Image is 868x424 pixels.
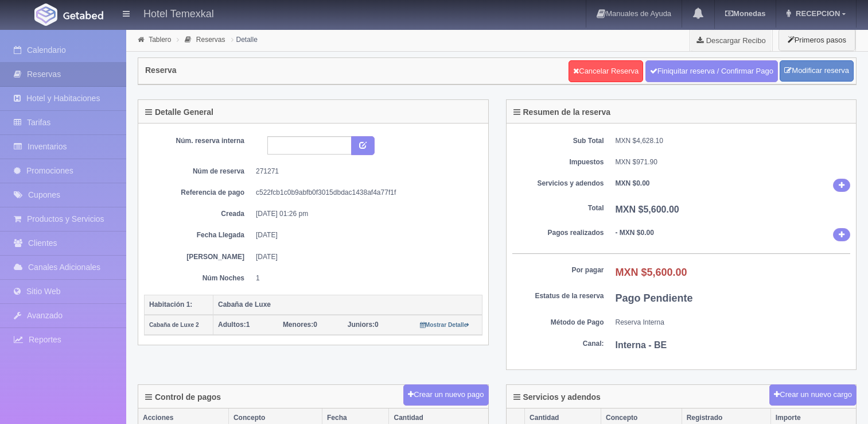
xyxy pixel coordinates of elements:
dt: [PERSON_NAME] [153,252,244,262]
strong: Adultos: [218,321,246,329]
b: Pago Pendiente [616,292,693,304]
dt: Núm de reserva [153,167,244,176]
b: Habitación 1: [149,300,192,309]
dd: 1 [256,273,474,283]
li: Detalle [228,34,260,45]
dd: Reserva Interna [616,318,851,327]
a: Modificar reserva [780,60,854,82]
dt: Pagos realizados [512,228,604,238]
span: 1 [218,321,250,329]
dd: 271271 [256,167,474,176]
a: Tablero [149,36,171,44]
dt: Por pagar [512,265,604,275]
a: Mostrar Detalle [420,321,470,329]
dd: [DATE] 01:26 pm [256,209,474,219]
h4: Hotel Temexkal [143,6,214,20]
a: Finiquitar reserva / Confirmar Pago [645,60,778,82]
dd: [DATE] [256,230,474,240]
h4: Servicios y adendos [513,393,601,402]
strong: Juniors: [348,321,375,329]
a: Descargar Recibo [690,29,772,52]
img: Getabed [34,3,57,26]
dt: Núm Noches [153,273,244,283]
dd: MXN $4,628.10 [616,136,851,146]
dt: Estatus de la reserva [512,291,604,301]
h4: Reserva [145,66,177,75]
b: Interna - BE [616,340,667,350]
a: Reservas [196,36,225,44]
dt: Sub Total [512,136,604,146]
h4: Control de pagos [145,393,221,402]
button: Primeros pasos [779,29,855,51]
a: Cancelar Reserva [569,60,643,82]
b: MXN $5,600.00 [616,205,679,214]
h4: Resumen de la reserva [513,108,611,117]
dd: c522fcb1c0b9abfb0f3015dbdac1438af4a77f1f [256,188,474,198]
span: RECEPCION [793,9,840,18]
dt: Canal: [512,339,604,349]
dt: Núm. reserva interna [153,136,244,146]
dt: Método de Pago [512,318,604,327]
dt: Creada [153,209,244,219]
span: 0 [348,321,379,329]
dd: [DATE] [256,252,474,262]
dt: Total [512,203,604,213]
small: Cabaña de Luxe 2 [149,322,199,328]
dt: Referencia de pago [153,188,244,198]
strong: Menores: [283,321,313,329]
dt: Fecha Llegada [153,230,244,240]
small: Mostrar Detalle [420,322,470,328]
button: Crear un nuevo pago [403,384,488,406]
b: MXN $5,600.00 [616,267,687,278]
dd: MXN $971.90 [616,157,851,167]
th: Cabaña de Luxe [213,295,482,315]
dt: Servicios y adendos [512,179,604,188]
span: 0 [283,321,317,329]
b: MXN $0.00 [616,179,650,187]
h4: Detalle General [145,108,213,117]
img: Getabed [63,11,103,20]
b: - MXN $0.00 [616,229,654,237]
dt: Impuestos [512,157,604,167]
b: Monedas [725,9,765,18]
button: Crear un nuevo cargo [769,384,857,406]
